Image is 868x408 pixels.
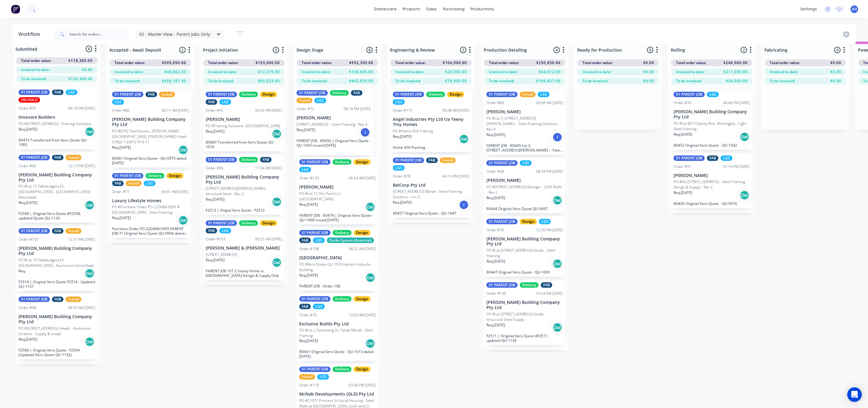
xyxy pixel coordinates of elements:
[208,78,234,84] span: To be invoiced:
[115,78,140,84] span: To be invoiced:
[258,78,280,84] span: $80,625.00
[671,47,731,53] input: Enter column name…
[139,31,211,37] span: 02 - Master View - Parent Jobs Only
[676,69,705,75] span: Invoiced to date:
[726,78,748,84] span: $34,500.00
[830,78,841,84] span: $0.00
[400,5,423,14] div: products
[86,46,92,52] span: 4
[297,47,356,53] input: Enter column name…
[460,47,466,53] span: 2
[302,60,332,66] span: Total order value:
[395,78,421,84] span: To be invoiced:
[115,60,145,66] span: Total order value:
[302,78,327,84] span: To be invoiced:
[723,69,748,75] span: $211,500.00
[643,69,654,75] span: $0.00
[203,47,263,53] input: Enter column name…
[349,60,373,66] span: $952,300.00
[443,60,467,66] span: $104,900.00
[489,60,519,66] span: Total order value:
[489,69,518,75] span: Invoiced to date:
[258,69,280,75] span: $72,375.00
[115,69,143,75] span: Invoiced to date:
[852,6,857,12] span: AH
[68,76,93,82] span: $118,360.00
[468,5,497,14] div: productivity
[423,5,440,14] div: sales
[741,47,747,53] span: 2
[208,60,238,66] span: Total order value:
[723,60,748,66] span: $246,000.00
[21,76,46,82] span: To be invoiced:
[440,5,468,14] div: purchasing
[445,69,467,75] span: $25,000.00
[162,78,186,84] span: $456,187.50
[18,31,43,38] div: Workflow
[647,47,654,53] span: 0
[764,47,824,53] input: Enter column name…
[109,47,169,53] input: Enter column name…
[830,69,841,75] span: $0.00
[14,46,37,52] div: Submitted
[162,60,186,66] span: $505,050.00
[11,5,20,14] img: Factory
[68,58,93,63] span: $118,360.00
[554,47,560,53] span: 4
[179,47,186,53] span: 2
[164,69,186,75] span: $48,862.50
[770,78,795,84] span: To be invoiced:
[770,69,798,75] span: Invoiced to date:
[643,60,654,66] span: $0.00
[830,60,841,66] span: $0.00
[82,67,93,73] span: $0.00
[256,60,280,66] span: $153,000.00
[302,69,331,75] span: Invoiced to date:
[643,78,654,84] span: $0.00
[395,60,426,66] span: Total order value:
[582,69,611,75] span: Invoiced to date:
[21,67,50,73] span: Invoiced to date:
[69,28,129,40] input: Search for orders...
[371,5,400,14] a: dashboard
[676,60,706,66] span: Total order value:
[834,47,841,53] span: 0
[390,47,450,53] input: Enter column name…
[770,60,800,66] span: Total order value:
[582,60,613,66] span: Total order value:
[577,47,637,53] input: Enter column name…
[366,47,373,53] span: 8
[536,60,561,66] span: $250,850.00
[536,78,561,84] span: $166,837.50
[797,5,820,14] div: settings
[21,58,51,63] span: Total order value:
[273,47,279,53] span: 3
[489,78,514,84] span: To be invoiced:
[484,47,544,53] input: Enter column name…
[676,78,702,84] span: To be invoiced:
[582,78,608,84] span: To be invoiced:
[395,69,424,75] span: Invoiced to date:
[208,69,237,75] span: Invoiced to date:
[847,387,862,402] div: Open Intercom Messenger
[539,69,561,75] span: $84,012.50
[349,78,373,84] span: $843,635.00
[349,69,373,75] span: $108,665.00
[445,78,467,84] span: $79,900.00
